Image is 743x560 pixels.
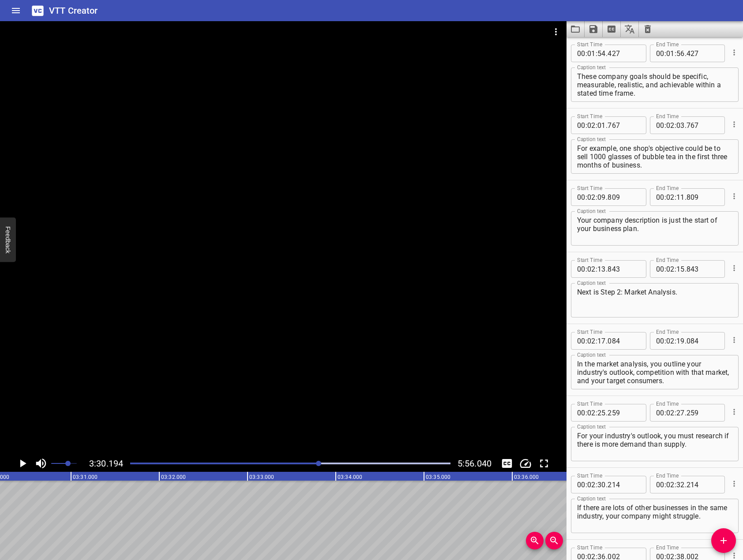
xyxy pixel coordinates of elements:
input: 809 [608,188,640,206]
span: : [664,332,666,350]
span: : [664,188,666,206]
textarea: These company goals should be specific, measurable, realistic, and achievable within a stated tim... [577,72,732,97]
input: 843 [687,260,719,278]
input: 259 [687,404,719,422]
button: Zoom In [526,532,544,549]
button: Toggle fullscreen [536,455,552,472]
span: : [585,116,587,134]
input: 809 [687,188,719,206]
span: . [606,45,608,62]
button: Play/Pause [14,455,31,472]
button: Cue Options [728,334,740,346]
input: 767 [687,116,719,134]
input: 843 [608,260,640,278]
input: 214 [608,476,640,493]
button: Cue Options [728,262,740,274]
input: 00 [656,404,664,422]
text: 03:34.000 [338,474,362,480]
button: Translate captions [621,21,639,37]
span: : [585,45,587,62]
input: 02 [666,188,675,206]
svg: Translate captions [624,24,635,34]
span: . [685,476,687,493]
span: . [606,116,608,134]
span: . [606,332,608,350]
input: 00 [577,116,585,134]
input: 00 [577,476,585,493]
span: : [664,116,666,134]
button: Cue Options [728,406,740,418]
input: 27 [676,404,685,422]
input: 02 [666,476,675,493]
text: 03:32.000 [161,474,186,480]
button: Save captions to file [585,21,603,37]
input: 09 [597,188,606,206]
button: Load captions from file [567,21,585,37]
div: Cue Options [728,185,739,208]
span: : [596,116,597,134]
button: Toggle mute [33,455,49,472]
span: : [675,332,676,350]
input: 02 [666,404,675,422]
textarea: For example, one shop's objective could be to sell 1000 glasses of bubble tea in the first three ... [577,144,732,169]
input: 02 [666,332,675,350]
button: Zoom Out [545,532,563,549]
button: Add Cue [711,528,736,553]
input: 56 [676,45,685,62]
text: 03:35.000 [426,474,450,480]
input: 00 [656,116,664,134]
span: . [685,45,687,62]
span: : [664,476,666,493]
input: 00 [577,45,585,62]
input: 13 [597,260,606,278]
span: . [685,260,687,278]
input: 01 [666,45,675,62]
input: 00 [656,476,664,493]
span: : [596,476,597,493]
button: Extract captions from video [603,21,621,37]
input: 02 [587,476,596,493]
button: Clear captions [639,21,657,37]
span: : [675,260,676,278]
input: 02 [666,116,675,134]
span: : [585,260,587,278]
span: : [664,404,666,422]
span: : [675,476,676,493]
span: : [664,260,666,278]
input: 00 [656,45,664,62]
span: . [685,332,687,350]
input: 15 [676,260,685,278]
input: 00 [577,332,585,350]
textarea: In the market analysis, you outline your industry's outlook, competition with that market, and yo... [577,360,732,385]
text: 03:31.000 [73,474,98,480]
input: 00 [656,188,664,206]
input: 00 [577,404,585,422]
input: 03 [676,116,685,134]
div: Hide/Show Captions [499,455,515,472]
input: 02 [587,332,596,350]
span: Set video volume [65,461,71,466]
input: 00 [656,260,664,278]
button: Cue Options [728,119,740,130]
div: Cue Options [728,113,739,136]
input: 01 [597,116,606,134]
textarea: Your company description is just the start of your business plan. [577,216,732,241]
input: 767 [608,116,640,134]
span: : [675,116,676,134]
input: 00 [656,332,664,350]
text: 03:33.000 [249,474,274,480]
span: 5:56.040 [458,458,492,469]
span: 3:30.194 [89,458,123,469]
svg: Load captions from file [570,24,581,34]
button: Video Options [545,21,567,42]
h6: VTT Creator [49,4,98,18]
input: 30 [597,476,606,493]
button: Cue Options [728,47,740,58]
div: Play progress [130,463,450,464]
span: : [596,404,597,422]
input: 11 [676,188,685,206]
span: : [585,332,587,350]
textarea: Next is Step 2: Market Analysis. [577,288,732,313]
button: Change Playback Speed [517,455,534,472]
input: 427 [608,45,640,62]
